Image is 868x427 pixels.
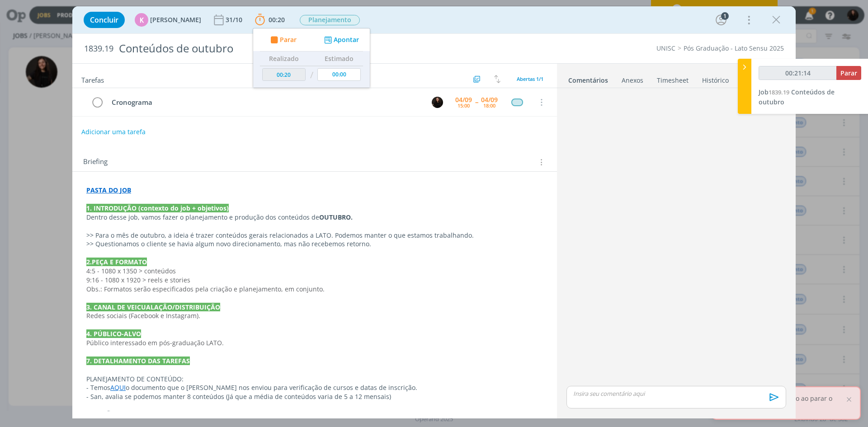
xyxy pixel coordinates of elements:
p: - Temos o documento que o [PERSON_NAME] nos enviou para verificação de cursos e datas de inscrição. [86,383,543,392]
button: Planejamento [299,14,360,26]
div: 31/10 [226,17,244,23]
img: arrow-down-up.svg [494,75,500,83]
span: Parar [840,69,857,77]
ul: 00:20 [253,28,370,88]
p: - San, avalia se podemos manter 8 conteúdos (Já que a média de conteúdos varia de 5 a 12 mensais) [86,392,543,401]
button: Parar [268,35,297,45]
button: Adicionar uma tarefa [81,124,146,140]
div: Anexos [622,76,643,85]
span: Planejamento [300,15,360,25]
strong: OUTUBRO. [319,213,353,221]
span: 00:20 [269,15,285,24]
span: [PERSON_NAME] [150,17,201,23]
div: K [135,13,148,27]
span: Briefing [83,156,108,168]
button: 1 [714,13,728,27]
button: Apontar [322,35,359,45]
a: UNISC [656,44,675,52]
div: 04/09 [455,97,472,103]
img: S [432,97,443,108]
button: K[PERSON_NAME] [135,13,201,27]
div: 04/09 [481,97,498,103]
span: Público interessado em pós-graduação LATO. [86,338,224,347]
span: -- [475,99,478,105]
p: PLANEJAMENTO DE CONTEÚDO: [86,375,543,384]
strong: 4. PÚBLICO-ALVO [86,329,141,338]
th: Estimado [315,52,363,66]
span: Abertas 1/1 [517,75,543,82]
span: Redes sociais (Facebook e Instagram). [86,311,200,320]
button: S [430,95,444,109]
div: Cronograma [108,97,423,108]
span: Conteúdos de outubro [759,88,835,106]
a: AQUI [110,383,126,392]
span: Tarefas [81,74,104,84]
button: 00:20 [253,13,287,27]
button: Parar [836,66,861,80]
span: 1839.19 [84,44,113,54]
strong: 2.PEÇA E FORMATO [86,258,147,266]
span: 9:16 - 1080 x 1920 > reels e stories [86,276,192,284]
p: Dentro desse job, vamos fazer o planejamento e produção dos conteúdos de [86,213,543,222]
a: Pós Graduação - Lato Sensu 2025 [684,44,784,52]
span: Obs.: Formatos serão especificados pela criação e planejamento, em conjunto. [86,285,325,293]
a: Comentários [568,72,609,85]
span: Parar [280,37,297,43]
span: 4:5 - 1080 x 1﻿350 > conteúdos [86,267,176,275]
a: Job1839.19Conteúdos de outubro [759,88,835,106]
div: 1 [721,12,729,20]
p: REDAÇÃO: [86,410,543,419]
div: Conteúdos de outubro [115,38,489,60]
a: PASTA DO JOB [86,186,131,194]
span: 1839.19 [769,88,789,96]
div: 18:00 [483,103,495,108]
strong: 1. INTRODUÇÃO (contexto do job + objetivos) [86,204,229,212]
p: >> Questionamos o cliente se havia algum novo direcionamento, mas não recebemos retorno. [86,239,543,249]
span: Concluir [90,16,118,23]
div: dialog [72,6,796,418]
strong: 3. CANAL DE VEICUALAÇÃO/DISTRIBUIÇÃO [86,303,220,311]
p: >> Para o mês de outubro, a ideia é trazer conteúdos gerais relacionados a LATO. Podemos manter o... [86,231,543,240]
button: Concluir [84,12,125,28]
a: Histórico [702,72,729,85]
th: Realizado [260,52,308,66]
strong: 7. DETALHAMENTO DAS TAREFAS [86,357,190,365]
div: 15:00 [458,103,470,108]
a: Timesheet [656,72,689,85]
td: / [308,66,316,84]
